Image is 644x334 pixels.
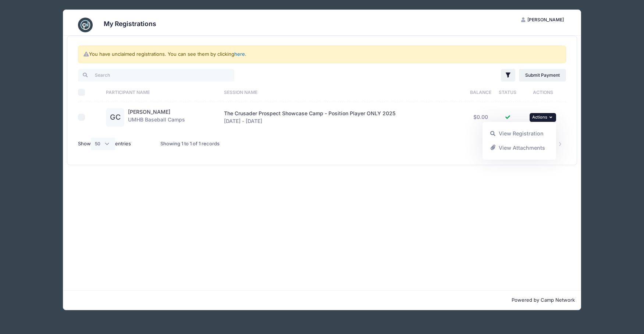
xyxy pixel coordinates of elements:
td: $0.00 [466,102,496,132]
a: [PERSON_NAME] [128,109,170,115]
th: Participant Name: activate to sort column ascending [102,83,220,102]
span: Actions [532,115,547,120]
div: Showing 1 to 1 of 1 records [160,135,220,152]
div: UMHB Baseball Camps [128,108,185,127]
div: GC [106,108,124,127]
a: Submit Payment [519,69,566,81]
th: Balance: activate to sort column ascending [466,83,496,102]
p: Powered by Camp Network [69,297,575,304]
label: Show entries [78,138,131,150]
div: [DATE] - [DATE] [224,110,462,125]
h3: My Registrations [104,20,156,28]
th: Actions: activate to sort column ascending [520,83,566,102]
div: You have unclaimed registrations. You can see them by clicking . [78,46,566,63]
select: Showentries [91,138,115,150]
img: CampNetwork [78,18,93,32]
span: The Crusader Prospect Showcase Camp - Position Player ONLY 2025 [224,110,395,116]
input: Search [78,69,234,81]
a: GC [106,115,124,121]
button: Actions [530,113,556,122]
span: [PERSON_NAME] [527,17,564,22]
a: View Registration [486,127,553,141]
button: [PERSON_NAME] [515,14,570,26]
th: Session Name: activate to sort column ascending [221,83,466,102]
a: View Attachments [486,141,553,155]
a: here [234,51,245,57]
th: Status: activate to sort column ascending [496,83,520,102]
th: Select All [78,83,102,102]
